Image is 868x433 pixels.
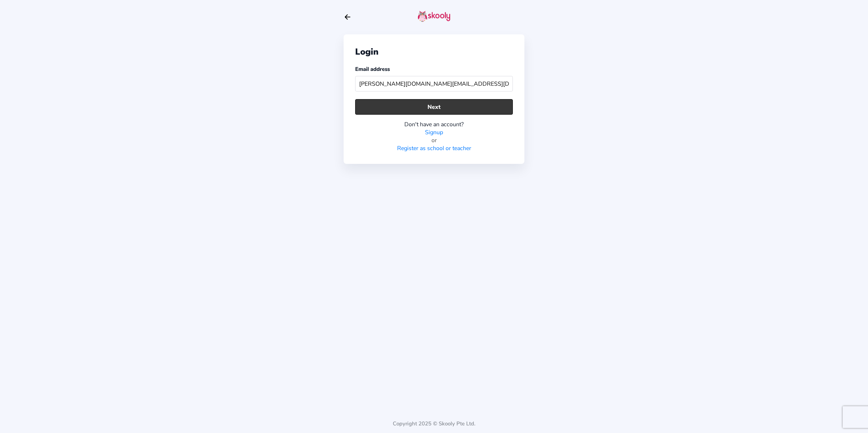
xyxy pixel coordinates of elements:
[355,99,513,115] button: Next
[355,76,513,92] input: Your email address
[355,65,390,73] label: Email address
[344,13,352,21] button: arrow back outline
[425,128,443,136] a: Signup
[397,144,471,152] a: Register as school or teacher
[355,46,513,58] div: Login
[355,136,513,144] div: or
[355,120,513,128] div: Don't have an account?
[418,10,450,22] img: skooly-logo.png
